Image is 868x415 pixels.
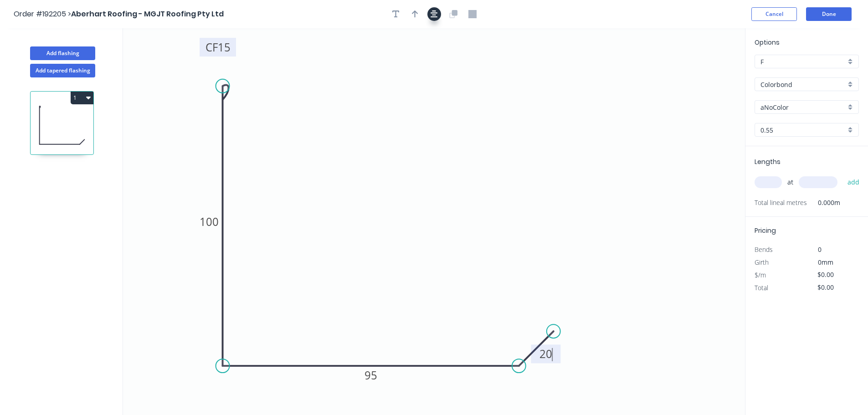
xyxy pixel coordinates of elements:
span: Pricing [755,226,776,235]
button: Cancel [751,7,797,21]
span: Options [755,38,780,47]
span: 0 [818,245,822,254]
tspan: 100 [200,214,219,229]
span: Total [755,283,768,292]
span: Aberhart Roofing - MGJT Roofing Pty Ltd [71,9,224,19]
tspan: CF [205,40,218,55]
tspan: 95 [365,368,377,383]
button: Add tapered flashing [30,64,95,77]
span: Bends [755,245,773,254]
svg: 0 [123,28,745,415]
input: Colour [760,102,846,112]
input: Thickness [760,125,846,135]
span: 0.000m [807,196,840,209]
input: Price level [760,57,846,67]
button: add [843,174,864,190]
tspan: 15 [218,40,231,55]
tspan: 20 [539,346,552,361]
span: Girth [755,258,769,266]
span: $/m [755,271,766,279]
button: Add flashing [30,46,95,60]
input: Material [760,80,846,89]
span: Total lineal metres [755,196,807,209]
span: at [787,176,793,189]
span: 0mm [818,258,833,266]
button: 1 [71,92,93,104]
span: Lengths [755,157,781,166]
button: Done [806,7,852,21]
span: Order #192205 > [14,9,71,19]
